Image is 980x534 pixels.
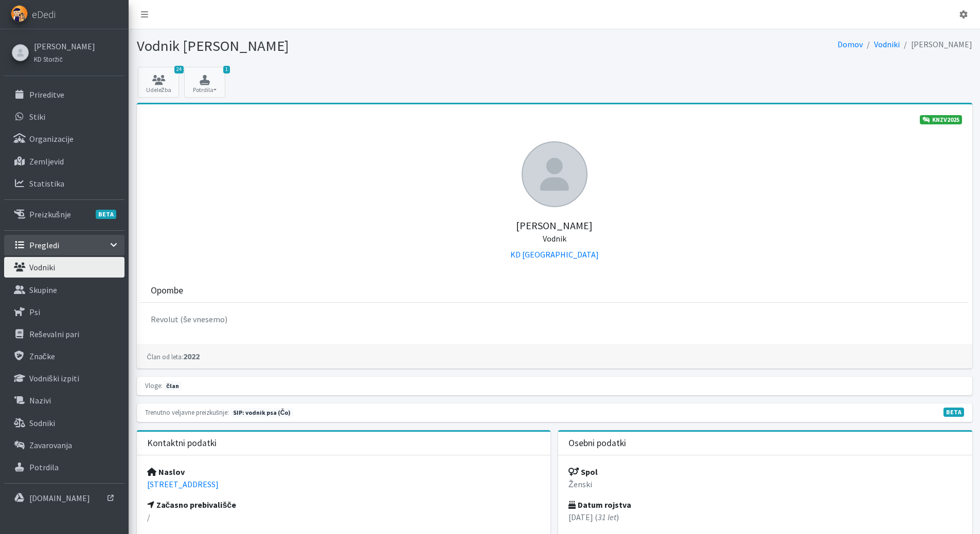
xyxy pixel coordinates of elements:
[147,438,217,449] h3: Kontaktni podatki
[147,351,200,361] strong: 2022
[29,112,45,122] p: Stiki
[4,302,124,322] a: Psi
[34,40,95,52] a: [PERSON_NAME]
[29,134,74,144] p: Organizacije
[223,66,230,73] span: 1
[568,438,626,449] h3: Osebni podatki
[943,408,964,417] span: V fazi razvoja
[29,178,64,189] p: Statistika
[568,467,598,477] strong: Spol
[598,512,616,522] em: 31 let
[29,440,72,450] p: Zavarovanja
[29,240,59,250] p: Pregledi
[29,351,55,361] p: Značke
[145,408,229,416] small: Trenutno veljavne preizkušnje:
[145,381,163,390] small: Vloge:
[920,115,962,124] a: KNZV2025
[4,173,124,194] a: Statistika
[147,479,219,489] a: [STREET_ADDRESS]
[900,37,972,52] li: [PERSON_NAME]
[29,156,64,167] p: Zemljevid
[29,395,51,406] p: Nazivi
[138,67,179,98] a: 24 Udeležba
[4,257,124,278] a: Vodniki
[4,435,124,455] a: Zavarovanja
[29,418,55,428] p: Sodniki
[11,5,28,22] img: eDedi
[29,373,79,383] p: Vodniški izpiti
[29,89,64,100] p: Prireditve
[29,262,55,272] p: Vodniki
[147,467,185,477] strong: Naslov
[4,106,124,127] a: Stiki
[874,39,900,49] a: Vodniki
[4,151,124,172] a: Zemljevid
[4,84,124,105] a: Prireditve
[32,7,56,22] span: eDedi
[164,381,182,391] span: član
[4,128,124,149] a: Organizacije
[29,307,40,317] p: Psi
[184,67,225,98] button: 1 Potrdila
[4,346,124,366] a: Značke
[29,209,71,219] p: Preizkušnje
[147,511,541,523] p: /
[4,390,124,411] a: Nazivi
[29,285,57,295] p: Skupine
[96,210,116,219] span: BETA
[174,66,184,73] span: 24
[4,368,124,389] a: Vodniški izpiti
[4,235,124,255] a: Pregledi
[147,207,962,244] h5: [PERSON_NAME]
[4,457,124,477] a: Potrdila
[4,324,124,344] a: Reševalni pari
[151,285,183,296] h3: Opombe
[543,233,566,244] small: Vodnik
[510,249,599,260] a: KD [GEOGRAPHIC_DATA]
[151,313,958,325] p: Revolut (še vnesemo)
[4,488,124,508] a: [DOMAIN_NAME]
[29,493,90,503] p: [DOMAIN_NAME]
[147,353,183,361] small: Član od leta:
[838,39,863,49] a: Domov
[29,329,79,339] p: Reševalni pari
[4,204,124,225] a: PreizkušnjeBETA
[4,413,124,433] a: Sodniki
[137,37,551,55] h1: Vodnik [PERSON_NAME]
[230,408,293,417] span: Naslednja preizkušnja: pomlad 2026
[4,280,124,300] a: Skupine
[568,511,962,523] p: [DATE] ( )
[568,500,631,510] strong: Datum rojstva
[147,500,237,510] strong: Začasno prebivališče
[29,462,59,472] p: Potrdila
[568,478,962,490] p: Ženski
[34,52,95,65] a: KD Storžič
[34,55,63,63] small: KD Storžič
